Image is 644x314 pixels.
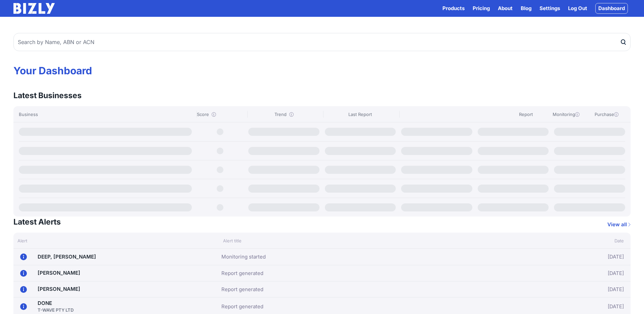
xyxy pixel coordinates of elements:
[221,285,263,293] a: Report generated
[38,300,74,313] a: DONET-WAVE PTY LTD
[219,237,528,244] div: Alert title
[221,269,263,277] a: Report generated
[523,251,624,262] div: [DATE]
[523,300,624,313] div: [DATE]
[38,307,74,313] div: T-WAVE PTY LTD
[540,4,560,12] a: Settings
[13,237,219,244] div: Alert
[473,4,490,12] a: Pricing
[607,221,631,229] a: View all
[221,253,266,261] a: Monitoring started
[13,90,82,101] h3: Latest Businesses
[38,286,80,292] a: [PERSON_NAME]
[247,111,321,118] div: Trend
[442,4,465,12] button: Products
[221,303,263,311] a: Report generated
[595,3,628,14] a: Dashboard
[498,4,513,12] a: About
[19,111,194,118] div: Business
[523,268,624,278] div: [DATE]
[13,65,631,77] h1: Your Dashboard
[507,111,545,118] div: Report
[568,4,587,12] a: Log Out
[521,4,531,12] a: Blog
[13,217,61,227] h3: Latest Alerts
[13,33,631,51] input: Search by Name, ABN or ACN
[523,284,624,295] div: [DATE]
[323,111,397,118] div: Last Report
[38,253,96,260] a: DEEP, [PERSON_NAME]
[588,111,625,118] div: Purchase
[38,270,80,276] a: [PERSON_NAME]
[547,111,585,118] div: Monitoring
[197,111,245,118] div: Score
[528,237,631,244] div: Date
